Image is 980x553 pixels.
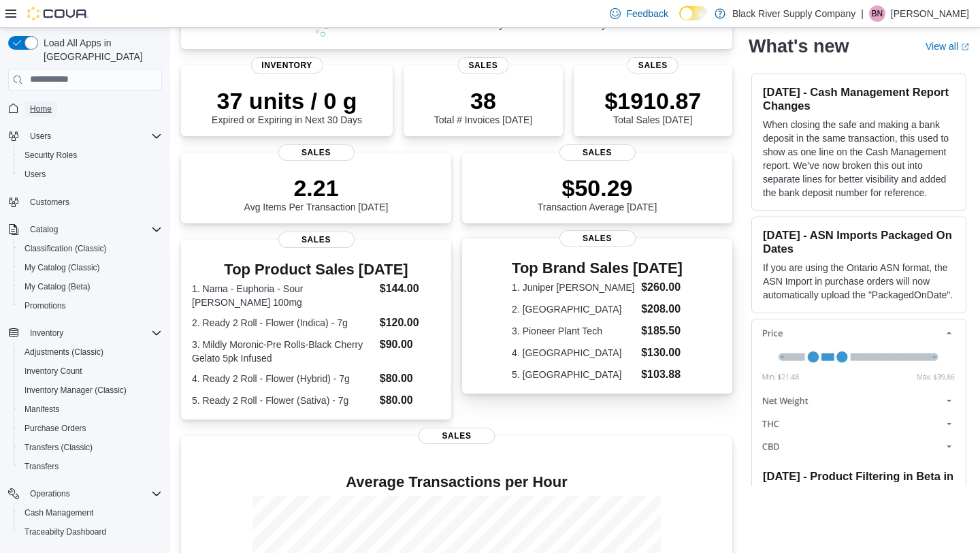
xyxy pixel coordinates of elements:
[3,220,167,239] button: Catalog
[3,127,167,146] button: Users
[19,298,162,314] span: Promotions
[30,488,70,499] span: Operations
[14,419,167,438] button: Purchase Orders
[457,57,508,74] span: Sales
[641,323,683,339] dd: $185.50
[512,260,683,276] h3: Top Brand Sales [DATE]
[278,144,355,161] span: Sales
[19,524,162,540] span: Traceabilty Dashboard
[19,259,162,276] span: My Catalog (Classic)
[434,87,532,114] p: 38
[419,428,495,444] span: Sales
[24,385,127,396] span: Inventory Manager (Classic)
[538,174,657,212] div: Transaction Average [DATE]
[380,370,440,387] dd: $80.00
[24,194,75,210] a: Customers
[14,381,167,400] button: Inventory Manager (Classic)
[244,174,389,202] p: 2.21
[38,36,162,63] span: Load All Apps in [GEOGRAPHIC_DATA]
[19,344,162,360] span: Adjustments (Classic)
[24,128,162,144] span: Users
[926,41,969,52] a: View allExternal link
[3,484,167,503] button: Operations
[679,6,708,20] input: Dark Mode
[192,282,374,309] dt: 1. Nama - Euphoria - Sour [PERSON_NAME] 100mg
[19,505,162,521] span: Cash Management
[24,100,162,117] span: Home
[192,474,721,490] h4: Average Transactions per Hour
[30,104,52,114] span: Home
[24,526,106,537] span: Traceabilty Dashboard
[24,442,93,453] span: Transfers (Classic)
[24,150,77,161] span: Security Roles
[19,298,71,314] a: Promotions
[763,261,955,302] p: If you are using the Ontario ASN format, the ASN Import in purchase orders will now automatically...
[19,505,99,521] a: Cash Management
[19,524,112,540] a: Traceabilty Dashboard
[961,43,969,51] svg: External link
[19,401,162,417] span: Manifests
[19,166,162,183] span: Users
[14,258,167,277] button: My Catalog (Classic)
[24,243,107,254] span: Classification (Classic)
[24,300,66,311] span: Promotions
[19,401,65,417] a: Manifests
[19,344,109,360] a: Adjustments (Classic)
[24,461,59,472] span: Transfers
[14,146,167,165] button: Security Roles
[24,169,46,180] span: Users
[14,438,167,457] button: Transfers (Classic)
[891,5,969,22] p: [PERSON_NAME]
[512,346,636,360] dt: 4. [GEOGRAPHIC_DATA]
[512,368,636,381] dt: 5. [GEOGRAPHIC_DATA]
[19,363,162,379] span: Inventory Count
[24,193,162,210] span: Customers
[763,85,955,112] h3: [DATE] - Cash Management Report Changes
[19,240,112,257] a: Classification (Classic)
[14,277,167,296] button: My Catalog (Beta)
[512,324,636,338] dt: 3. Pioneer Plant Tech
[212,87,362,125] div: Expired or Expiring in Next 30 Days
[19,382,162,398] span: Inventory Manager (Classic)
[192,372,374,385] dt: 4. Ready 2 Roll - Flower (Hybrid) - 7g
[24,366,82,377] span: Inventory Count
[14,400,167,419] button: Manifests
[24,221,63,238] button: Catalog
[19,279,162,295] span: My Catalog (Beta)
[30,224,58,235] span: Catalog
[24,507,93,518] span: Cash Management
[24,221,162,238] span: Catalog
[19,166,51,183] a: Users
[278,232,355,248] span: Sales
[512,281,636,294] dt: 1. Juniper [PERSON_NAME]
[24,281,91,292] span: My Catalog (Beta)
[627,57,679,74] span: Sales
[679,20,680,21] span: Dark Mode
[763,469,955,496] h3: [DATE] - Product Filtering in Beta in v1.32
[749,35,849,57] h2: What's new
[19,439,98,456] a: Transfers (Classic)
[14,296,167,315] button: Promotions
[380,392,440,409] dd: $80.00
[869,5,885,22] div: Brittany Niles
[192,338,374,365] dt: 3. Mildly Moronic-Pre Rolls-Black Cherry Gelato 5pk Infused
[641,366,683,383] dd: $103.88
[19,363,88,379] a: Inventory Count
[380,315,440,331] dd: $120.00
[763,118,955,200] p: When closing the safe and making a bank deposit in the same transaction, this used to show as one...
[24,325,69,341] button: Inventory
[24,486,162,502] span: Operations
[24,128,56,144] button: Users
[14,522,167,541] button: Traceabilty Dashboard
[19,382,132,398] a: Inventory Manager (Classic)
[19,240,162,257] span: Classification (Classic)
[3,99,167,118] button: Home
[192,316,374,330] dt: 2. Ready 2 Roll - Flower (Indica) - 7g
[24,423,86,434] span: Purchase Orders
[434,87,532,125] div: Total # Invoices [DATE]
[244,174,389,212] div: Avg Items Per Transaction [DATE]
[604,87,701,125] div: Total Sales [DATE]
[641,279,683,296] dd: $260.00
[626,7,668,20] span: Feedback
[24,486,76,502] button: Operations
